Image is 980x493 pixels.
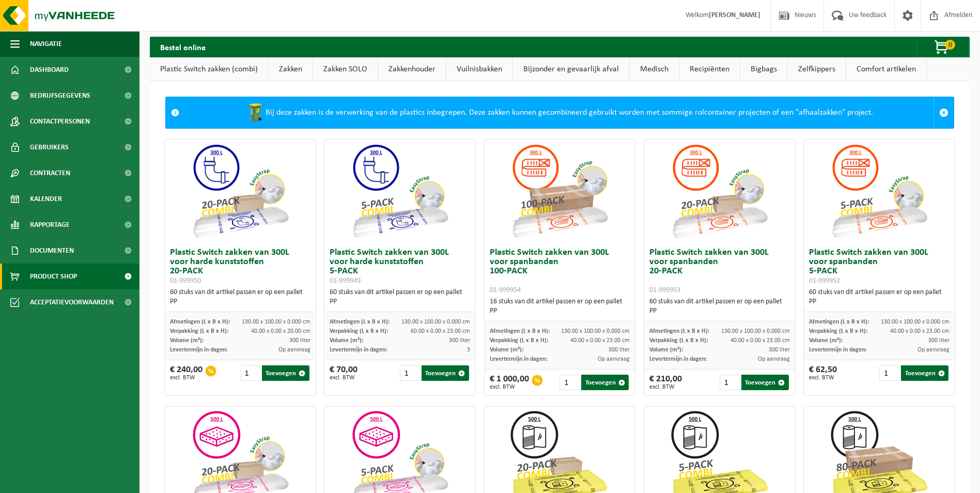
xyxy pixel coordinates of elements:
[561,328,630,334] span: 130.00 x 100.00 x 0.000 cm
[170,337,204,344] span: Volume (m³):
[30,83,90,109] span: Bedrijfsgegevens
[649,375,682,390] div: € 210,00
[401,319,470,325] span: 130.00 x 100.00 x 0.000 cm
[649,297,790,316] div: 60 stuks van dit artikel passen er op een pallet
[879,365,900,381] input: 1
[170,288,310,306] div: 60 stuks van dit artikel passen er op een pallet
[490,297,630,316] div: 16 stuks van dit artikel passen er op een pallet
[490,375,529,390] div: € 1 000,00
[490,347,523,353] span: Volume (m³):
[251,328,310,334] span: 40.00 x 0.00 x 20.00 cm
[788,57,846,81] a: Zelfkippers
[30,134,69,160] span: Gebruikers
[313,57,378,81] a: Zakken SOLO
[289,337,310,344] span: 300 liter
[242,319,310,325] span: 130.00 x 100.00 x 0.000 cm
[490,248,630,295] h3: Plastic Switch zakken van 300L voor spanbanden 100-PACK
[679,57,740,81] a: Recipiënten
[184,97,934,128] div: Bij deze zakken is de verwerking van de plastics inbegrepen. Deze zakken kunnen gecombineerd gebr...
[30,109,90,134] span: Contactpersonen
[278,347,310,353] span: Op aanvraag
[649,356,707,362] span: Levertermijn in dagen:
[170,347,227,353] span: Levertermijn in dagen:
[330,365,357,381] div: € 70,00
[170,297,310,306] div: PP
[30,186,62,212] span: Kalender
[490,356,547,362] span: Levertermijn in dagen:
[917,37,969,57] button: 0
[30,212,70,238] span: Rapportage
[490,306,630,316] div: PP
[262,365,309,381] button: Toevoegen
[945,40,955,50] span: 0
[740,57,787,81] a: Bigbags
[30,160,70,186] span: Contracten
[934,97,954,128] a: Sluit melding
[730,337,790,344] span: 40.00 x 0.00 x 23.00 cm
[758,356,790,362] span: Op aanvraag
[348,140,452,243] img: 01-999949
[449,337,470,344] span: 300 liter
[809,347,866,353] span: Levertermijn in dagen:
[809,277,840,285] span: 01-999952
[809,248,950,285] h3: Plastic Switch zakken van 300L voor spanbanden 5-PACK
[828,140,931,243] img: 01-999952
[609,347,630,353] span: 300 liter
[330,375,357,381] span: excl. BTW
[170,365,203,381] div: € 240,00
[513,57,629,81] a: Bijzonder en gevaarlijk afval
[649,328,709,334] span: Afmetingen (L x B x H):
[570,337,630,344] span: 40.00 x 0.00 x 23.00 cm
[330,319,390,325] span: Afmetingen (L x B x H):
[150,57,268,81] a: Plastic Switch zakken (combi)
[170,319,230,325] span: Afmetingen (L x B x H):
[170,375,203,381] span: excl. BTW
[709,11,760,19] strong: [PERSON_NAME]
[378,57,446,81] a: Zakkenhouder
[649,384,682,390] span: excl. BTW
[330,347,387,353] span: Levertermijn in dagen:
[809,297,950,306] div: PP
[769,347,790,353] span: 300 liter
[170,328,228,334] span: Verpakking (L x B x H):
[809,319,869,325] span: Afmetingen (L x B x H):
[170,248,310,285] h3: Plastic Switch zakken van 300L voor harde kunststoffen 20-PACK
[330,277,361,285] span: 01-999949
[668,140,771,243] img: 01-999953
[881,319,950,325] span: 130.00 x 100.00 x 0.000 cm
[490,286,521,294] span: 01-999954
[846,57,926,81] a: Comfort artikelen
[170,277,201,285] span: 01-999950
[720,375,740,390] input: 1
[649,286,680,294] span: 01-999953
[901,365,948,381] button: Toevoegen
[649,306,790,316] div: PP
[559,375,580,390] input: 1
[30,238,74,264] span: Documenten
[928,337,950,344] span: 300 liter
[490,384,529,390] span: excl. BTW
[30,289,114,315] span: Acceptatievoorwaarden
[598,356,630,362] span: Op aanvraag
[809,337,843,344] span: Volume (m³):
[490,328,550,334] span: Afmetingen (L x B x H):
[508,140,611,243] img: 01-999954
[30,264,77,289] span: Product Shop
[422,365,469,381] button: Toevoegen
[581,375,629,390] button: Toevoegen
[917,347,950,353] span: Op aanvraag
[411,328,470,334] span: 60.00 x 0.00 x 23.00 cm
[490,337,548,344] span: Verpakking (L x B x H):
[245,102,266,123] img: WB-0240-HPE-GN-50.png
[649,248,790,295] h3: Plastic Switch zakken van 300L voor spanbanden 20-PACK
[890,328,950,334] span: 40.00 x 0.00 x 23.00 cm
[30,31,62,57] span: Navigatie
[809,288,950,306] div: 60 stuks van dit artikel passen er op een pallet
[446,57,512,81] a: Vuilnisbakken
[809,375,837,381] span: excl. BTW
[240,365,261,381] input: 1
[30,57,69,83] span: Dashboard
[809,365,837,381] div: € 62,50
[741,375,789,390] button: Toevoegen
[189,140,292,243] img: 01-999950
